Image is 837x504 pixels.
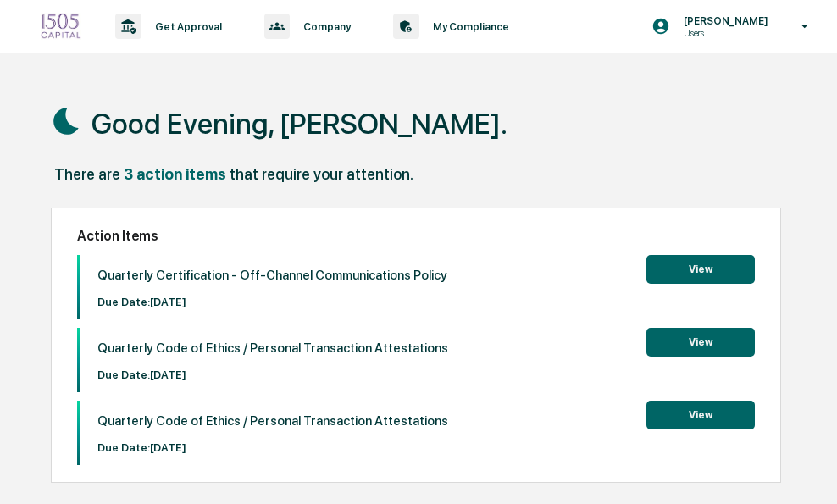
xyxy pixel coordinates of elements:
[91,107,507,141] h1: Good Evening, [PERSON_NAME].
[646,401,755,429] button: View
[290,20,359,33] p: Company
[97,368,448,381] p: Due Date: [DATE]
[646,255,755,284] button: View
[670,14,777,27] p: [PERSON_NAME]
[77,228,755,244] h2: Action Items
[670,27,777,39] p: Users
[97,341,448,356] p: Quarterly Code of Ethics / Personal Transaction Attestations
[97,268,447,283] p: Quarterly Certification - Off-Channel Communications Policy
[646,333,755,349] a: View
[646,406,755,422] a: View
[41,13,81,40] img: logo
[646,328,755,357] button: View
[230,165,413,183] div: that require your attention.
[646,260,755,276] a: View
[419,20,518,33] p: My Compliance
[97,441,448,454] p: Due Date: [DATE]
[124,165,226,183] div: 3 action items
[97,413,448,429] p: Quarterly Code of Ethics / Personal Transaction Attestations
[141,20,230,33] p: Get Approval
[97,296,447,308] p: Due Date: [DATE]
[54,165,120,183] div: There are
